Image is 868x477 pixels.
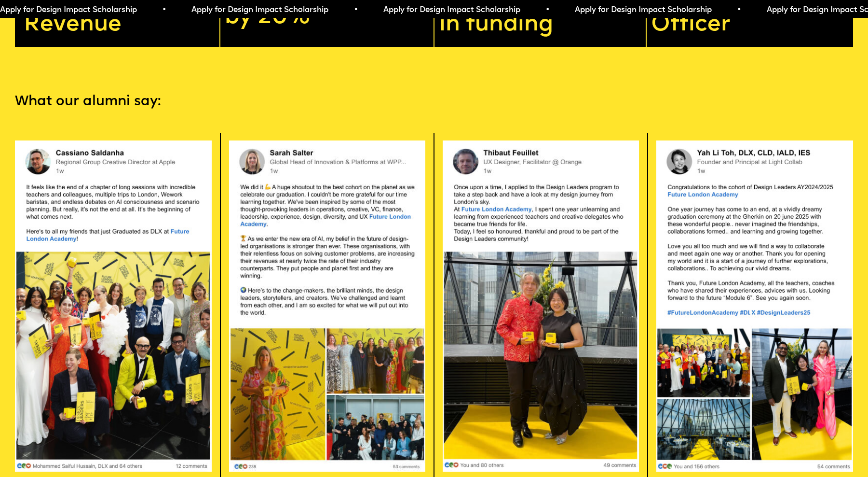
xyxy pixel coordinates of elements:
span: • [538,6,542,14]
span: • [154,6,159,14]
p: What our alumni say: [15,92,853,112]
span: • [346,6,350,14]
p: by 20% [225,5,425,31]
span: • [729,6,733,14]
